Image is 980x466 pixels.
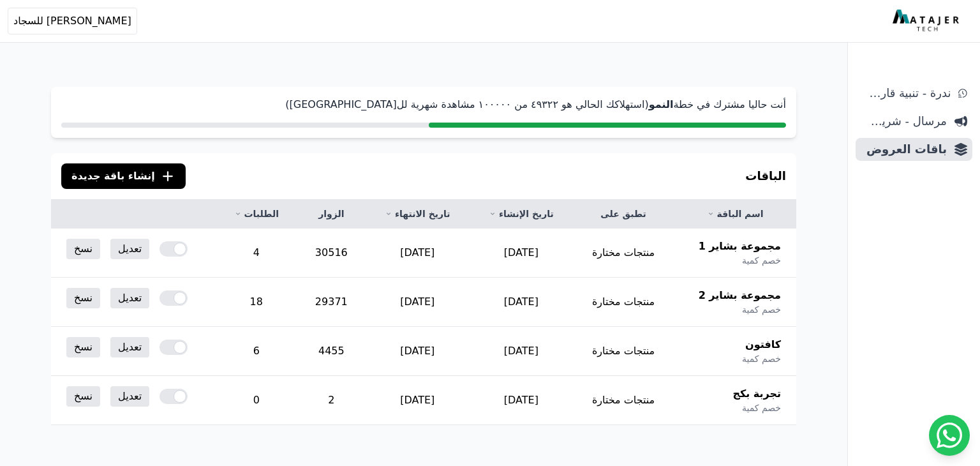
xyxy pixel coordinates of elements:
[861,140,947,158] span: باقات العروض
[470,229,573,278] td: [DATE]
[297,376,366,425] td: 2
[470,278,573,327] td: [DATE]
[110,337,149,357] a: تعديل
[699,288,781,303] span: مجموعة بشاير 2
[297,327,366,376] td: 4455
[573,327,674,376] td: منتجات مختارة
[573,229,674,278] td: منتجات مختارة
[745,337,781,352] span: كافتون
[110,239,149,259] a: تعديل
[861,84,951,102] span: ندرة - تنبية قارب علي النفاذ
[216,376,297,425] td: 0
[13,13,131,29] span: [PERSON_NAME] للسجاد
[110,386,149,407] a: تعديل
[381,207,454,220] a: تاريخ الانتهاء
[366,327,470,376] td: [DATE]
[366,229,470,278] td: [DATE]
[61,97,786,112] p: أنت حاليا مشترك في خطة (استهلاكك الحالي هو ٤٩۳٢٢ من ١۰۰۰۰۰ مشاهدة شهرية لل[GEOGRAPHIC_DATA])
[61,163,186,189] button: إنشاء باقة جديدة
[297,229,366,278] td: 30516
[485,207,558,220] a: تاريخ الإنشاء
[649,98,674,110] strong: النمو
[297,278,366,327] td: 29371
[216,278,297,327] td: 18
[66,386,100,407] a: نسخ
[297,200,366,229] th: الزوار
[699,239,781,254] span: مجموعة بشاير 1
[8,8,137,34] button: [PERSON_NAME] للسجاد
[71,169,155,184] span: إنشاء باقة جديدة
[366,278,470,327] td: [DATE]
[742,254,781,267] span: خصم كمية
[216,327,297,376] td: 6
[366,376,470,425] td: [DATE]
[470,327,573,376] td: [DATE]
[573,278,674,327] td: منتجات مختارة
[861,112,947,130] span: مرسال - شريط دعاية
[689,207,781,220] a: اسم الباقة
[573,200,674,229] th: تطبق على
[742,303,781,316] span: خصم كمية
[745,167,786,185] h3: الباقات
[732,386,781,402] span: تجربة بكج
[66,337,100,357] a: نسخ
[216,229,297,278] td: 4
[893,10,962,33] img: MatajerTech Logo
[110,288,149,308] a: تعديل
[231,207,282,220] a: الطلبات
[66,239,100,259] a: نسخ
[66,288,100,308] a: نسخ
[470,376,573,425] td: [DATE]
[742,352,781,365] span: خصم كمية
[573,376,674,425] td: منتجات مختارة
[742,402,781,414] span: خصم كمية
